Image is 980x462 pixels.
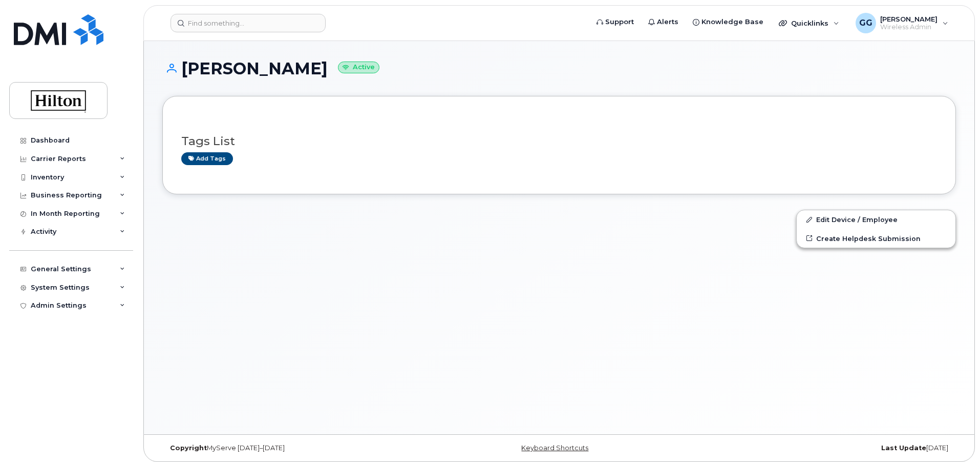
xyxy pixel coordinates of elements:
a: Edit Device / Employee [797,210,955,229]
a: Create Helpdesk Submission [797,229,955,248]
h1: [PERSON_NAME] [162,59,956,77]
small: Active [338,62,379,73]
a: Keyboard Shortcuts [521,444,588,452]
div: [DATE] [691,444,956,452]
h3: Tags List [181,135,937,148]
strong: Copyright [170,444,207,452]
div: MyServe [DATE]–[DATE] [162,444,427,452]
a: Add tags [181,152,233,165]
strong: Last Update [881,444,926,452]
